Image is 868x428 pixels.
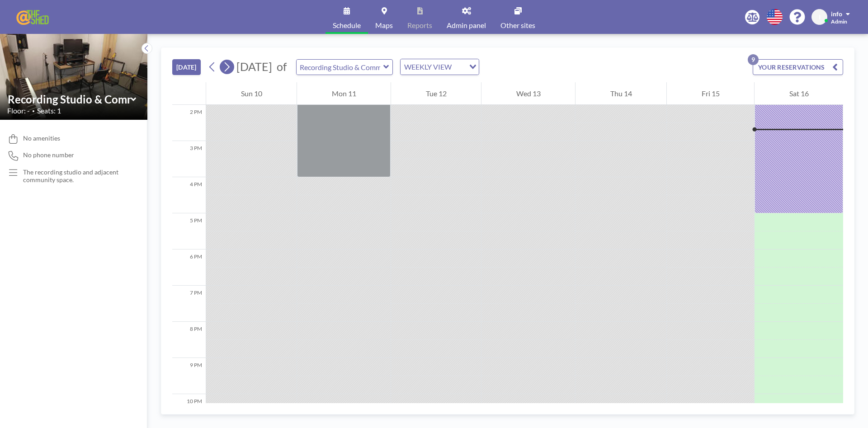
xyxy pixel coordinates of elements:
[333,22,361,29] span: Schedule
[172,286,206,322] div: 7 PM
[172,213,206,249] div: 5 PM
[172,322,206,358] div: 8 PM
[375,22,393,29] span: Maps
[23,134,60,142] span: No amenities
[831,18,847,25] span: Admin
[7,106,30,115] span: Floor: -
[172,177,206,213] div: 4 PM
[753,59,843,75] button: YOUR RESERVATIONS9
[277,60,287,74] span: of
[172,249,206,286] div: 6 PM
[206,82,297,105] div: Sun 10
[172,358,206,394] div: 9 PM
[8,93,131,106] input: Recording Studio & Community Space
[447,22,486,29] span: Admin panel
[481,82,575,105] div: Wed 13
[14,8,54,26] img: organization-logo
[172,105,206,141] div: 2 PM
[667,82,754,105] div: Fri 15
[236,60,272,73] span: [DATE]
[23,151,74,159] span: No phone number
[391,82,481,105] div: Tue 12
[32,108,35,114] span: •
[454,61,464,73] input: Search for option
[172,59,201,75] button: [DATE]
[172,141,206,177] div: 3 PM
[748,54,759,65] p: 9
[23,168,129,184] p: The recording studio and adjacent community space.
[37,106,61,115] span: Seats: 1
[755,82,843,105] div: Sat 16
[500,22,535,29] span: Other sites
[297,60,383,75] input: Recording Studio & Community Space
[402,61,453,73] span: WEEKLY VIEW
[576,82,666,105] div: Thu 14
[401,59,479,75] div: Search for option
[831,10,842,18] span: info
[407,22,432,29] span: Reports
[819,13,821,21] span: I
[297,82,391,105] div: Mon 11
